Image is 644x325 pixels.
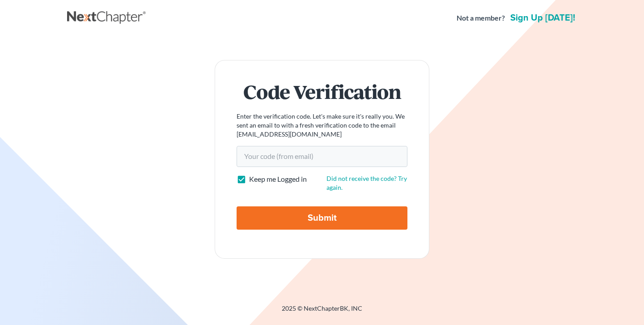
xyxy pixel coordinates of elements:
[237,112,407,139] p: Enter the verification code. Let's make sure it's really you. We sent an email to with a fresh ve...
[249,174,307,184] label: Keep me Logged in
[237,146,407,167] input: Your code (from email)
[237,206,407,230] input: Submit
[457,13,505,23] strong: Not a member?
[67,304,577,320] div: 2025 © NextChapterBK, INC
[508,13,577,22] a: Sign up [DATE]!
[237,82,407,101] h1: Code Verification
[326,175,407,191] a: Did not receive the code? Try again.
